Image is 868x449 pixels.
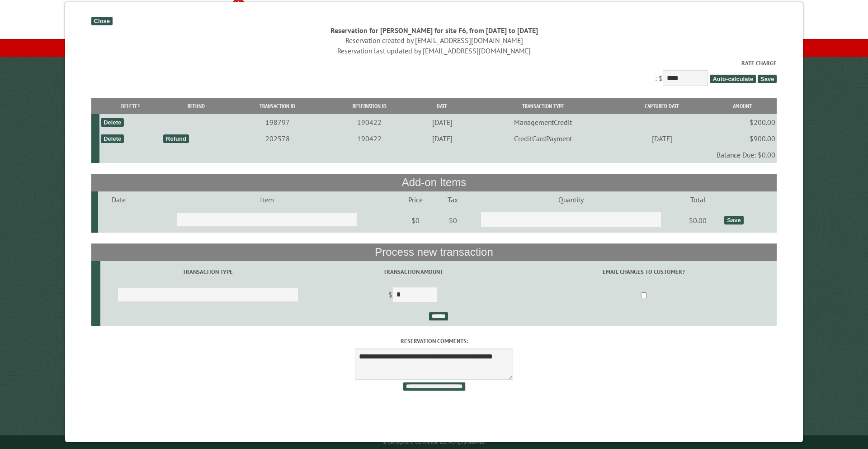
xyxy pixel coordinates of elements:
[437,208,469,233] td: $0
[98,191,139,208] td: Date
[231,114,325,130] td: 198797
[91,46,777,56] div: Reservation last updated by [EMAIL_ADDRESS][DOMAIN_NAME]
[231,130,325,147] td: 202578
[162,98,231,114] th: Refund
[91,35,777,45] div: Reservation created by [EMAIL_ADDRESS][DOMAIN_NAME]
[710,75,756,83] span: Auto-calculate
[91,59,777,67] label: Rate Charge
[437,191,469,208] td: Tax
[708,98,777,114] th: Amount
[102,267,314,276] label: Transaction Type
[616,130,708,147] td: [DATE]
[470,114,616,130] td: ManagementCredit
[99,98,162,114] th: Delete?
[325,98,415,114] th: Reservation ID
[469,191,673,208] td: Quantity
[414,130,470,147] td: [DATE]
[91,174,777,191] th: Add-on Items
[673,208,723,233] td: $0.00
[673,191,723,208] td: Total
[758,75,777,83] span: Save
[317,267,509,276] label: Transaction Amount
[99,147,777,163] td: Balance Due: $0.00
[414,114,470,130] td: [DATE]
[616,98,708,114] th: Captured Date
[708,130,777,147] td: $900.00
[512,267,775,276] label: Email changes to customer?
[724,216,743,224] div: Save
[91,337,777,345] label: Reservation comments:
[325,130,415,147] td: 190422
[470,130,616,147] td: CreditCardPayment
[383,439,485,445] small: © Campground Commander LLC. All rights reserved.
[394,191,437,208] td: Price
[91,59,777,88] div: : $
[101,118,124,127] div: Delete
[470,98,616,114] th: Transaction Type
[91,25,777,35] div: Reservation for [PERSON_NAME] for site F6, from [DATE] to [DATE]
[414,98,470,114] th: Date
[163,134,189,143] div: Refund
[394,208,437,233] td: $0
[231,98,325,114] th: Transaction ID
[91,17,113,25] div: Close
[101,134,124,143] div: Delete
[325,114,415,130] td: 190422
[708,114,777,130] td: $200.00
[316,283,511,308] td: $
[91,244,777,261] th: Process new transaction
[140,191,394,208] td: Item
